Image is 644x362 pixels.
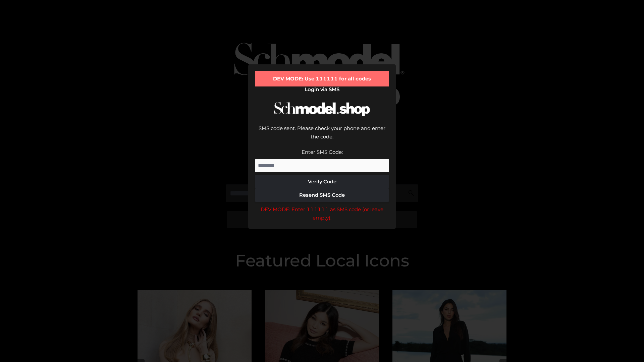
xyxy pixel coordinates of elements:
[255,205,389,222] div: DEV MODE: Enter 111111 as SMS code (or leave empty).
[255,71,389,86] div: DEV MODE: Use 111111 for all codes
[255,175,389,188] button: Verify Code
[302,149,343,155] label: Enter SMS Code:
[272,96,372,122] img: Schmodel Logo
[255,86,389,93] h2: Login via SMS
[255,124,389,148] div: SMS code sent. Please check your phone and enter the code.
[255,188,389,202] button: Resend SMS Code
